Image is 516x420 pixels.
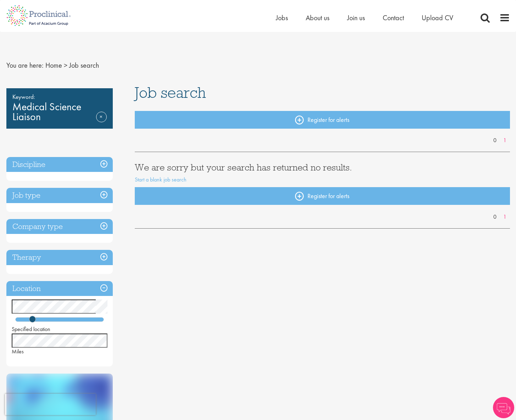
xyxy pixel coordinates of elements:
[12,348,24,355] span: Miles
[6,250,113,265] h3: Therapy
[6,188,113,203] h3: Job type
[6,61,44,70] span: You are here:
[276,13,288,22] a: Jobs
[500,136,510,145] a: 1
[135,187,510,205] a: Register for alerts
[383,13,404,22] a: Contact
[12,92,107,102] span: Keyword:
[6,219,113,234] h3: Company type
[422,13,453,22] a: Upload CV
[490,136,500,145] a: 0
[69,61,99,70] span: Job search
[135,111,510,129] a: Register for alerts
[135,163,510,172] h3: We are sorry but your search has returned no results.
[347,13,365,22] a: Join us
[135,176,187,183] a: Start a blank job search
[500,213,510,221] a: 1
[6,281,113,296] h3: Location
[306,13,329,22] a: About us
[12,325,50,333] span: Specified location
[6,88,113,129] div: Medical Science Liaison
[490,213,500,221] a: 0
[135,83,206,102] span: Job search
[493,397,514,418] img: Chatbot
[5,394,96,415] iframe: reCAPTCHA
[6,157,113,172] h3: Discipline
[45,61,62,70] a: breadcrumb link
[96,112,107,132] a: Remove
[64,61,67,70] span: >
